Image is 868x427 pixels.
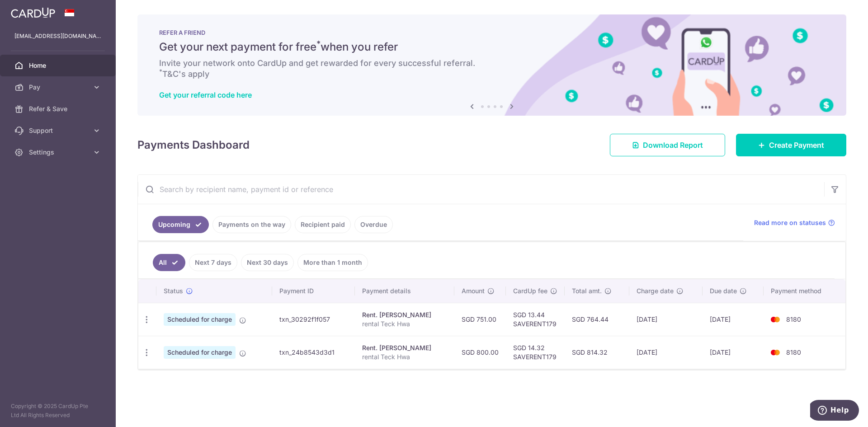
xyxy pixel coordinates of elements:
[29,83,89,92] span: Pay
[754,218,835,227] a: Read more on statuses
[362,319,447,328] p: rental Teck Hwa
[138,175,824,204] input: Search by recipient name, payment id or reference
[29,148,89,157] span: Settings
[454,303,506,336] td: SGD 751.00
[159,40,825,54] h5: Get your next payment for free when you refer
[572,286,602,296] span: Total amt.
[565,303,629,336] td: SGD 764.44
[159,90,252,99] a: Get your referral code here
[454,336,506,369] td: SGD 800.00
[513,286,547,296] span: CardUp fee
[766,347,784,358] img: Bank Card
[629,303,703,336] td: [DATE]
[272,279,355,303] th: Payment ID
[354,216,393,233] a: Overdue
[703,336,764,369] td: [DATE]
[710,286,737,296] span: Due date
[462,286,485,296] span: Amount
[610,134,725,156] a: Download Report
[786,315,801,323] span: 8180
[629,336,703,369] td: [DATE]
[241,254,294,271] a: Next 30 days
[137,14,846,116] img: RAF banner
[786,348,801,356] span: 8180
[810,400,859,422] iframe: Opens a widget where you can find more information
[212,216,291,233] a: Payments on the way
[152,216,209,233] a: Upcoming
[362,310,447,319] div: Rent. [PERSON_NAME]
[766,314,784,325] img: Bank Card
[736,134,846,156] a: Create Payment
[159,58,825,80] h6: Invite your network onto CardUp and get rewarded for every successful referral. T&C's apply
[189,254,237,271] a: Next 7 days
[764,279,845,303] th: Payment method
[29,61,89,70] span: Home
[754,218,826,227] span: Read more on statuses
[703,303,764,336] td: [DATE]
[506,336,565,369] td: SGD 14.32 SAVERENT179
[14,32,101,41] p: [EMAIL_ADDRESS][DOMAIN_NAME]
[29,126,89,135] span: Support
[295,216,351,233] a: Recipient paid
[297,254,368,271] a: More than 1 month
[637,286,674,296] span: Charge date
[272,336,355,369] td: txn_24b8543d3d1
[11,7,55,18] img: CardUp
[362,343,447,352] div: Rent. [PERSON_NAME]
[153,254,185,271] a: All
[362,352,447,361] p: rental Teck Hwa
[769,140,824,150] span: Create Payment
[137,137,250,153] h4: Payments Dashboard
[164,286,183,296] span: Status
[355,279,454,303] th: Payment details
[272,303,355,336] td: txn_30292f1f057
[565,336,629,369] td: SGD 814.32
[643,140,703,150] span: Download Report
[29,104,89,113] span: Refer & Save
[164,346,236,359] span: Scheduled for charge
[506,303,565,336] td: SGD 13.44 SAVERENT179
[159,29,825,36] p: REFER A FRIEND
[164,313,236,326] span: Scheduled for charge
